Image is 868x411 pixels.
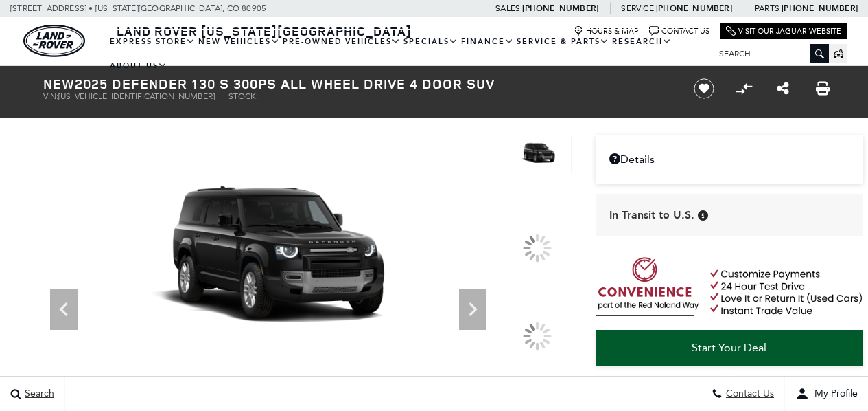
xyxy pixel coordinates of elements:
a: [PHONE_NUMBER] [522,3,598,14]
span: My Profile [809,388,858,400]
span: Sales [495,3,520,13]
a: Land Rover [US_STATE][GEOGRAPHIC_DATA] [108,23,420,39]
span: Stock: [228,91,258,101]
a: [PHONE_NUMBER] [782,3,858,14]
span: Contact Us [723,388,774,400]
nav: Main Navigation [108,30,709,78]
img: New 2025 Santorini Black LAND ROVER S 300PS image 1 [43,135,494,388]
span: Service [621,3,653,13]
a: Print this New 2025 Defender 130 S 300PS All Wheel Drive 4 Door SUV [816,80,830,97]
a: Service & Parts [515,30,611,54]
a: Share this New 2025 Defender 130 S 300PS All Wheel Drive 4 Door SUV [777,80,789,97]
h1: 2025 Defender 130 S 300PS All Wheel Drive 4 Door SUV [43,76,671,91]
button: Save vehicle [689,78,719,100]
a: land-rover [23,25,85,57]
a: Pre-Owned Vehicles [281,30,402,54]
strong: New [43,74,75,93]
a: [PHONE_NUMBER] [656,3,732,14]
a: Details [609,153,849,166]
a: Specials [402,30,460,54]
span: Land Rover [US_STATE][GEOGRAPHIC_DATA] [117,23,412,39]
div: Vehicle has shipped from factory of origin. Estimated time of delivery to Retailer is on average ... [698,210,708,221]
span: Parts [755,3,779,13]
input: Search [709,45,829,62]
a: Hours & Map [574,26,639,36]
a: Finance [460,30,515,54]
a: Start Your Deal [596,330,863,366]
span: Search [21,388,54,400]
a: Visit Our Jaguar Website [726,26,841,36]
a: Contact Us [649,26,709,36]
a: About Us [108,54,169,78]
span: [US_VEHICLE_IDENTIFICATION_NUMBER] [58,91,215,101]
button: user-profile-menu [785,377,868,411]
a: EXPRESS STORE [108,30,197,54]
button: Compare vehicle [734,78,754,99]
a: [STREET_ADDRESS] • [US_STATE][GEOGRAPHIC_DATA], CO 80905 [10,3,266,13]
a: New Vehicles [197,30,281,54]
span: VIN: [43,91,58,101]
a: Research [611,30,673,54]
img: New 2025 Santorini Black LAND ROVER S 300PS image 1 [504,135,571,173]
span: In Transit to U.S. [609,208,694,223]
span: Start Your Deal [692,341,766,354]
img: Land Rover [23,25,85,57]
